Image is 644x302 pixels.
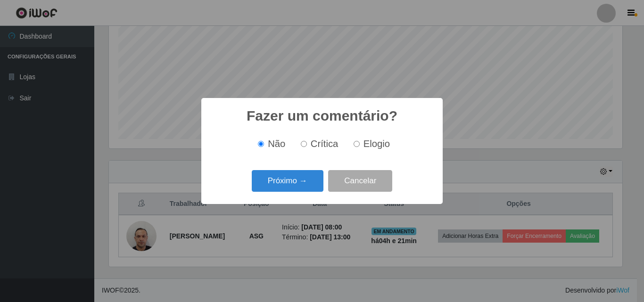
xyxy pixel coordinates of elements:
[363,139,390,149] span: Elogio
[247,107,397,124] h2: Fazer um comentário?
[301,141,307,147] input: Crítica
[328,170,392,192] button: Cancelar
[252,170,323,192] button: Próximo →
[311,139,339,149] span: Crítica
[268,139,285,149] span: Não
[258,141,264,147] input: Não
[354,141,360,147] input: Elogio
